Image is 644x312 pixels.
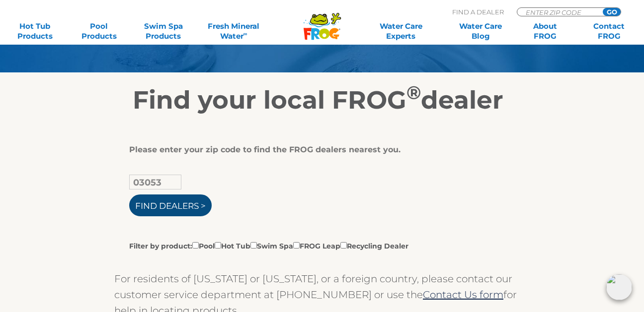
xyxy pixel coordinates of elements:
[215,242,221,249] input: Filter by product:PoolHot TubSwim SpaFROG LeapRecycling Dealer
[10,21,60,41] a: Hot TubProducts
[243,30,247,37] sup: ∞
[12,85,624,115] h2: Find your local FROG dealer
[293,242,300,249] input: Filter by product:PoolHot TubSwim SpaFROG LeapRecycling Dealer
[192,242,199,249] input: Filter by product:PoolHot TubSwim SpaFROG LeapRecycling Dealer
[360,21,441,41] a: Water CareExperts
[340,242,347,249] input: Filter by product:PoolHot TubSwim SpaFROG LeapRecycling Dealer
[250,242,257,249] input: Filter by product:PoolHot TubSwim SpaFROG LeapRecycling Dealer
[129,240,408,251] label: Filter by product: Pool Hot Tub Swim Spa FROG Leap Recycling Dealer
[606,274,632,300] img: openIcon
[520,21,569,41] a: AboutFROG
[74,21,124,41] a: PoolProducts
[452,7,504,16] p: Find A Dealer
[423,289,503,301] a: Contact Us form
[456,21,505,41] a: Water CareBlog
[603,8,621,16] input: GO
[406,81,421,104] sup: ®
[129,194,212,216] input: Find Dealers >
[138,21,188,41] a: Swim SpaProducts
[129,145,499,155] div: Please enter your zip code to find the FROG dealers nearest you.
[525,8,592,16] input: Zip Code Form
[203,21,265,41] a: Fresh MineralWater∞
[584,21,634,41] a: ContactFROG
